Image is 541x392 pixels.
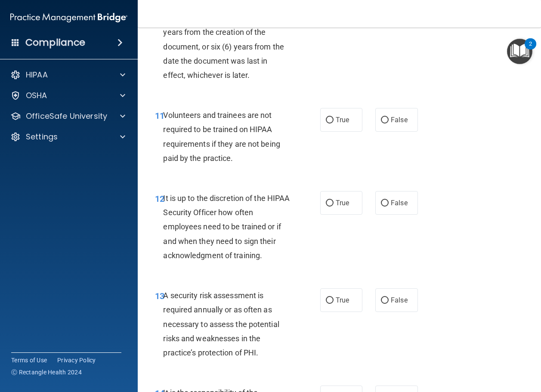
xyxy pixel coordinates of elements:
[381,200,389,207] input: False
[10,9,127,26] img: PMB logo
[391,296,408,304] span: False
[336,199,349,207] span: True
[10,132,125,142] a: Settings
[11,368,82,377] span: Ⓒ Rectangle Health 2024
[326,297,334,304] input: True
[391,199,408,207] span: False
[155,194,164,204] span: 12
[10,111,125,121] a: OfficeSafe University
[336,116,349,124] span: True
[163,291,279,357] span: A security risk assessment is required annually or as often as necessary to assess the potential ...
[529,44,532,55] div: 2
[26,90,47,101] p: OSHA
[507,39,532,64] button: Open Resource Center, 2 new notifications
[57,356,96,364] a: Privacy Policy
[155,111,164,121] span: 11
[326,117,334,123] input: True
[25,37,85,49] h4: Compliance
[10,90,125,101] a: OSHA
[26,70,48,80] p: HIPAA
[336,296,349,304] span: True
[381,117,389,123] input: False
[11,356,47,364] a: Terms of Use
[326,200,334,207] input: True
[155,291,164,301] span: 13
[26,132,58,142] p: Settings
[10,70,125,80] a: HIPAA
[163,111,280,163] span: Volunteers and trainees are not required to be trained on HIPAA requirements if they are not bein...
[391,116,408,124] span: False
[163,194,290,260] span: It is up to the discretion of the HIPAA Security Officer how often employees need to be trained o...
[26,111,107,121] p: OfficeSafe University
[381,297,389,304] input: False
